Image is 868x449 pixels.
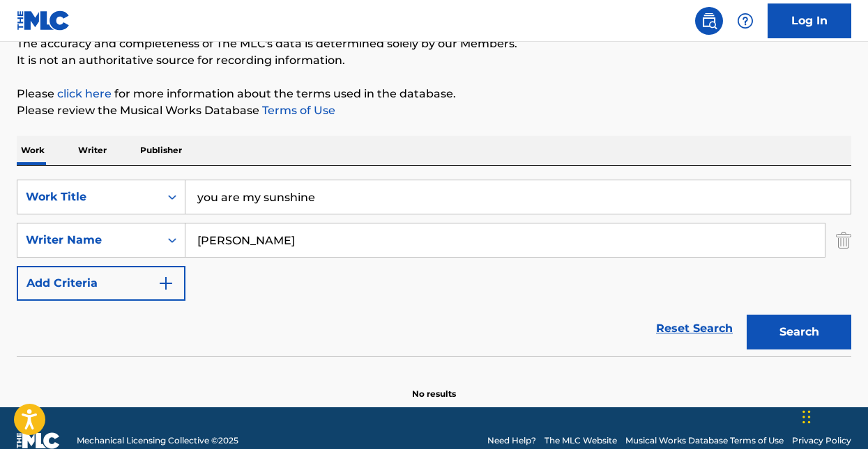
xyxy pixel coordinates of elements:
[737,13,754,29] img: help
[802,396,811,438] div: Drag
[17,266,185,301] button: Add Criteria
[26,189,151,205] div: Work Title
[158,275,174,292] img: 9d2ae6d4665cec9f34b9.svg
[798,382,868,449] iframe: Chat Widget
[259,104,335,117] a: Terms of Use
[57,87,112,100] a: click here
[545,434,617,447] a: The MLC Website
[747,315,851,349] button: Search
[412,371,456,400] p: No results
[487,434,536,447] a: Need Help?
[77,434,238,447] span: Mechanical Licensing Collective © 2025
[768,3,851,38] a: Log In
[74,136,111,165] p: Writer
[731,7,759,35] div: Help
[17,10,70,31] img: MLC Logo
[701,13,717,29] img: search
[625,434,784,447] a: Musical Works Database Terms of Use
[136,136,186,165] p: Publisher
[17,52,851,69] p: It is not an authoritative source for recording information.
[26,232,151,249] div: Writer Name
[17,136,49,165] p: Work
[17,102,851,119] p: Please review the Musical Works Database
[17,86,851,102] p: Please for more information about the terms used in the database.
[792,434,851,447] a: Privacy Policy
[17,36,851,52] p: The accuracy and completeness of The MLC's data is determined solely by our Members.
[649,313,740,344] a: Reset Search
[17,180,851,356] form: Search Form
[17,432,60,449] img: logo
[836,223,851,258] img: Delete Criterion
[695,7,723,35] a: Public Search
